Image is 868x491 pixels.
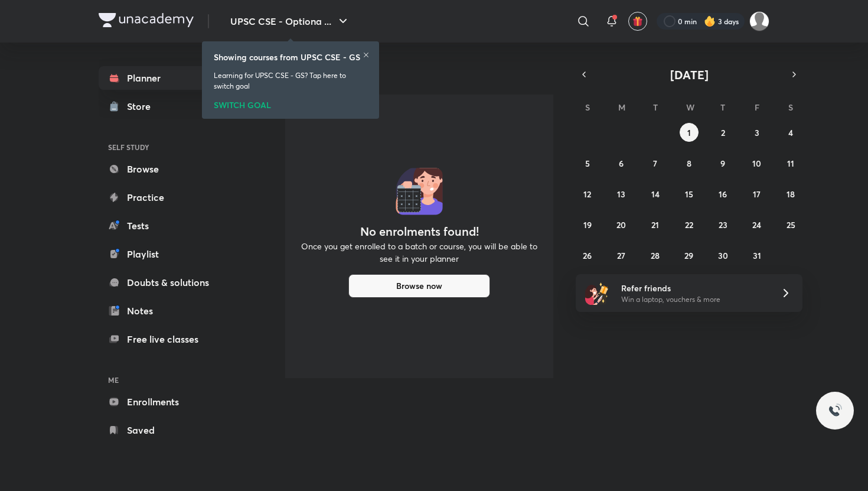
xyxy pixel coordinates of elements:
[686,102,694,113] abbr: Wednesday
[612,184,631,203] button: October 13, 2025
[651,188,660,200] abbr: October 14, 2025
[651,250,660,261] abbr: October 28, 2025
[99,390,236,414] a: Enrollments
[713,184,732,203] button: October 16, 2025
[687,127,691,138] abbr: October 1, 2025
[704,15,716,27] img: streak
[755,127,759,138] abbr: October 3, 2025
[583,188,591,200] abbr: October 12, 2025
[685,188,693,200] abbr: October 15, 2025
[753,250,761,261] abbr: October 31, 2025
[787,158,794,169] abbr: October 11, 2025
[99,370,236,390] h6: ME
[719,188,727,200] abbr: October 16, 2025
[651,219,659,230] abbr: October 21, 2025
[653,158,657,169] abbr: October 7, 2025
[578,154,597,173] button: October 5, 2025
[578,215,597,234] button: October 19, 2025
[752,219,761,230] abbr: October 24, 2025
[578,246,597,265] button: October 26, 2025
[214,96,367,109] div: SWITCH GOAL
[680,246,699,265] button: October 29, 2025
[749,11,769,31] img: Ayush Kumar
[653,102,658,113] abbr: Tuesday
[781,184,800,203] button: October 18, 2025
[99,66,236,90] a: Planner
[592,66,786,83] button: [DATE]
[612,215,631,234] button: October 20, 2025
[360,225,479,239] h4: No enrolments found!
[299,240,539,265] p: Once you get enrolled to a batch or course, you will be able to see it in your planner
[713,246,732,265] button: October 30, 2025
[753,188,761,200] abbr: October 17, 2025
[720,158,725,169] abbr: October 9, 2025
[680,215,699,234] button: October 22, 2025
[788,102,793,113] abbr: Saturday
[621,282,766,294] h6: Refer friends
[646,184,665,203] button: October 14, 2025
[99,271,236,294] a: Doubts & solutions
[348,274,490,298] button: Browse now
[748,246,766,265] button: October 31, 2025
[748,154,766,173] button: October 10, 2025
[99,95,236,118] a: Store
[628,12,647,31] button: avatar
[616,219,626,230] abbr: October 20, 2025
[583,250,592,261] abbr: October 26, 2025
[828,404,842,418] img: ttu
[621,294,766,305] p: Win a laptop, vouchers & more
[99,327,236,351] a: Free live classes
[612,154,631,173] button: October 6, 2025
[713,215,732,234] button: October 23, 2025
[585,281,609,305] img: referral
[127,99,158,113] div: Store
[617,250,625,261] abbr: October 27, 2025
[646,246,665,265] button: October 28, 2025
[748,123,766,142] button: October 3, 2025
[748,184,766,203] button: October 17, 2025
[713,123,732,142] button: October 2, 2025
[787,219,795,230] abbr: October 25, 2025
[687,158,691,169] abbr: October 8, 2025
[99,214,236,238] a: Tests
[748,215,766,234] button: October 24, 2025
[721,127,725,138] abbr: October 2, 2025
[718,250,728,261] abbr: October 30, 2025
[632,16,643,27] img: avatar
[396,168,443,215] img: No events
[99,13,194,30] a: Company Logo
[781,154,800,173] button: October 11, 2025
[99,186,236,209] a: Practice
[684,250,693,261] abbr: October 29, 2025
[99,13,194,27] img: Company Logo
[99,137,236,157] h6: SELF STUDY
[755,102,759,113] abbr: Friday
[670,67,709,83] span: [DATE]
[646,215,665,234] button: October 21, 2025
[788,127,793,138] abbr: October 4, 2025
[787,188,795,200] abbr: October 18, 2025
[720,102,725,113] abbr: Thursday
[99,157,236,181] a: Browse
[612,246,631,265] button: October 27, 2025
[99,299,236,323] a: Notes
[719,219,727,230] abbr: October 23, 2025
[685,219,693,230] abbr: October 22, 2025
[680,123,699,142] button: October 1, 2025
[752,158,761,169] abbr: October 10, 2025
[617,188,625,200] abbr: October 13, 2025
[619,158,624,169] abbr: October 6, 2025
[618,102,625,113] abbr: Monday
[285,66,563,80] h4: [DATE]
[583,219,592,230] abbr: October 19, 2025
[214,70,367,92] p: Learning for UPSC CSE - GS? Tap here to switch goal
[781,215,800,234] button: October 25, 2025
[585,102,590,113] abbr: Sunday
[646,154,665,173] button: October 7, 2025
[585,158,590,169] abbr: October 5, 2025
[99,242,236,266] a: Playlist
[223,9,357,33] button: UPSC CSE - Optiona ...
[99,418,236,442] a: Saved
[214,51,360,63] h6: Showing courses from UPSC CSE - GS
[578,184,597,203] button: October 12, 2025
